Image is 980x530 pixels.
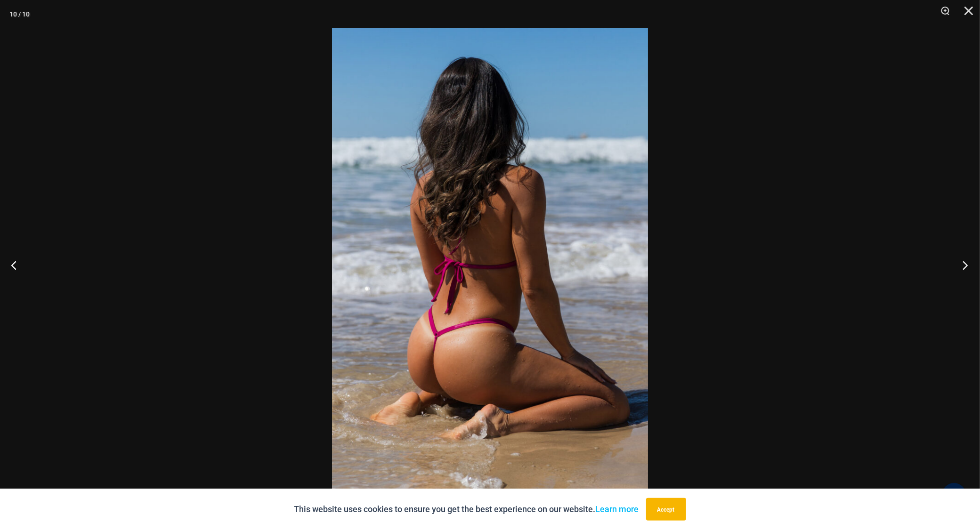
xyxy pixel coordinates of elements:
[945,241,980,289] button: Next
[646,498,686,521] button: Accept
[9,7,30,21] div: 10 / 10
[596,504,639,514] a: Learn more
[294,502,639,516] p: This website uses cookies to ensure you get the best experience on our website.
[332,28,648,502] img: Tight Rope Pink 319 Top 4212 Micro 10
